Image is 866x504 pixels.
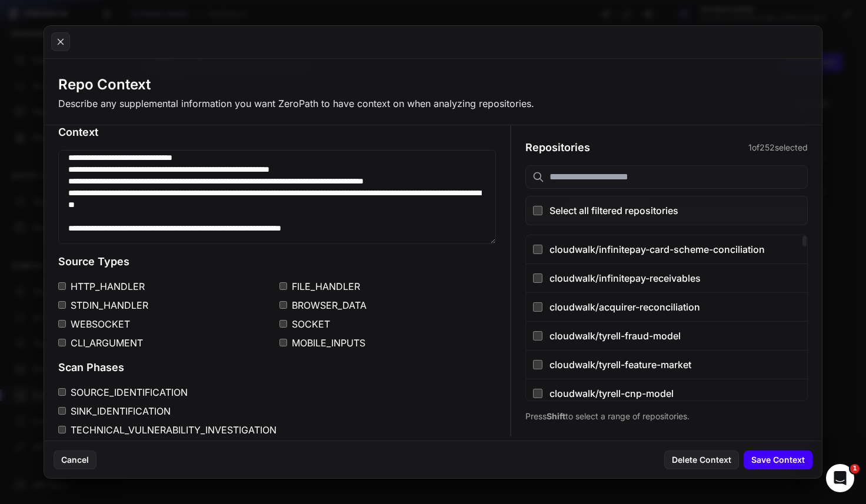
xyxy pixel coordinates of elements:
[58,253,497,270] h3: Source Types
[549,329,800,343] div: cloudwalk/tyrell-fraud-model
[525,139,590,156] h3: Repositories
[526,350,807,379] button: cloudwalk/tyrell-feature-market
[744,450,812,469] button: Save Context
[58,317,275,331] label: WEBSOCKET
[850,464,860,473] span: 1
[279,298,496,312] label: BROWSER_DATA
[549,358,800,372] div: cloudwalk/tyrell-feature-market
[58,426,66,433] input: TECHNICAL_VULNERABILITY_INVESTIGATION
[58,298,275,312] label: STDIN_HANDLER
[526,292,807,321] button: cloudwalk/acquirer-reconciliation
[279,317,496,331] label: SOCKET
[526,235,807,263] button: cloudwalk/infinitepay-card-scheme-conciliation
[58,282,66,290] input: HTTP_HANDLER
[526,263,807,292] button: cloudwalk/infinitepay-receivables
[279,301,287,309] input: BROWSER_DATA
[279,336,496,350] label: MOBILE_INPUTS
[279,282,287,290] input: FILE_HANDLER
[58,124,497,141] h3: Context
[58,407,66,415] input: SINK_IDENTIFICATION
[58,336,275,350] label: CLI_ARGUMENT
[549,203,678,218] span: Select all filtered repositories
[58,96,534,111] div: Describe any supplemental information you want ZeroPath to have context on when analyzing reposit...
[58,279,275,293] label: HTTP_HANDLER
[547,411,565,421] span: Shift
[533,206,542,215] input: Select all filtered repositories
[279,339,287,346] input: MOBILE_INPUTS
[58,320,66,328] input: WEBSOCKET
[748,142,808,153] span: 1 of 252 selected
[279,279,496,293] label: FILE_HANDLER
[549,242,800,256] div: cloudwalk/infinitepay-card-scheme-conciliation
[58,75,151,94] h3: Repo Context
[58,423,497,437] label: TECHNICAL_VULNERABILITY_INVESTIGATION
[58,339,66,346] input: CLI_ARGUMENT
[549,271,800,285] div: cloudwalk/infinitepay-receivables
[549,386,800,400] div: cloudwalk/tyrell-cnp-model
[58,385,497,399] label: SOURCE_IDENTIFICATION
[58,404,497,418] label: SINK_IDENTIFICATION
[58,301,66,309] input: STDIN_HANDLER
[54,450,96,469] button: Cancel
[58,359,497,376] h3: Scan Phases
[664,450,739,469] button: Delete Context
[525,410,808,422] p: Press to select a range of repositories.
[526,379,807,408] button: cloudwalk/tyrell-cnp-model
[279,320,287,328] input: SOCKET
[549,300,800,314] div: cloudwalk/acquirer-reconciliation
[58,388,66,396] input: SOURCE_IDENTIFICATION
[826,464,854,492] iframe: Intercom live chat
[526,321,807,350] button: cloudwalk/tyrell-fraud-model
